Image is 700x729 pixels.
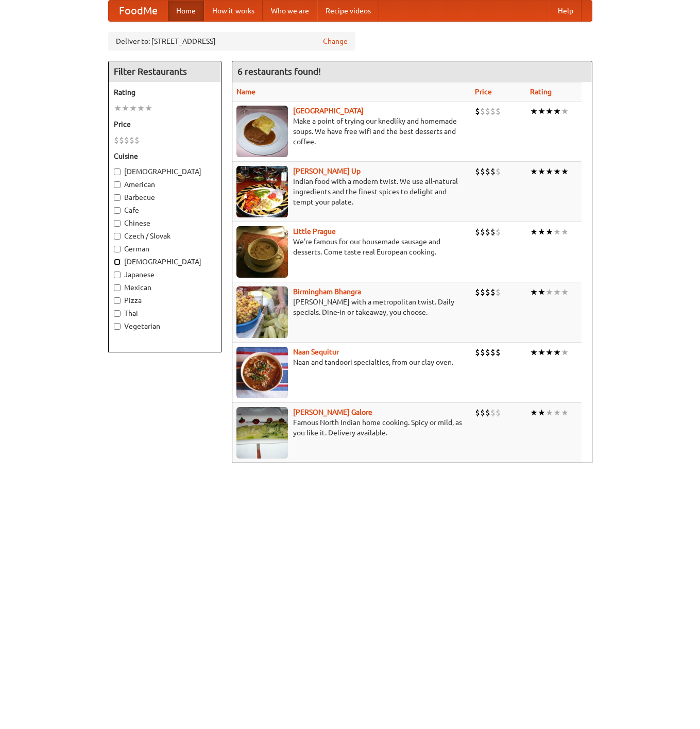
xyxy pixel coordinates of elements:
li: $ [490,226,496,238]
input: Mexican [114,284,121,291]
div: Deliver to: [STREET_ADDRESS] [108,32,355,50]
li: ★ [530,226,538,238]
li: ★ [561,407,569,418]
b: [PERSON_NAME] Galore [293,408,372,416]
li: ★ [530,106,538,117]
li: ★ [545,347,553,358]
ng-pluralize: 6 restaurants found! [237,66,321,76]
li: $ [490,166,496,177]
input: Pizza [114,297,121,304]
a: Name [236,88,255,96]
li: $ [496,106,501,117]
b: Little Prague [293,227,336,235]
a: Birmingham Bhangra [293,287,361,296]
li: ★ [538,166,545,177]
label: Japanese [114,269,216,280]
label: Thai [114,308,216,318]
a: Recipe videos [317,1,379,21]
li: ★ [538,226,545,238]
img: littleprague.jpg [236,226,288,278]
li: ★ [553,226,561,238]
li: $ [485,226,490,238]
input: American [114,181,121,188]
a: How it works [204,1,263,21]
li: $ [124,134,129,146]
input: German [114,246,121,252]
label: Mexican [114,282,216,293]
li: $ [485,106,490,117]
label: [DEMOGRAPHIC_DATA] [114,166,216,177]
li: $ [490,347,496,358]
li: $ [496,286,501,298]
li: ★ [553,347,561,358]
a: Rating [530,88,552,96]
li: $ [485,407,490,418]
a: [PERSON_NAME] Up [293,167,361,175]
a: [GEOGRAPHIC_DATA] [293,107,364,115]
li: $ [475,286,480,298]
a: Home [168,1,204,21]
img: currygalore.jpg [236,407,288,459]
li: ★ [114,103,122,114]
a: Who we are [263,1,317,21]
li: $ [480,286,485,298]
li: $ [475,407,480,418]
input: Chinese [114,220,121,227]
a: Change [323,36,348,46]
input: Vegetarian [114,323,121,330]
input: Cafe [114,207,121,214]
label: [DEMOGRAPHIC_DATA] [114,257,216,267]
li: $ [129,134,134,146]
input: Japanese [114,272,121,278]
h5: Cuisine [114,151,216,161]
input: Czech / Slovak [114,233,121,240]
label: Pizza [114,295,216,306]
li: ★ [553,407,561,418]
img: czechpoint.jpg [236,106,288,157]
li: ★ [530,286,538,298]
p: Famous North Indian home cooking. Spicy or mild, as you like it. Delivery available. [236,417,467,438]
p: We're famous for our housemade sausage and desserts. Come taste real European cooking. [236,236,467,257]
a: Price [475,88,492,96]
li: ★ [561,226,569,238]
li: ★ [561,166,569,177]
input: [DEMOGRAPHIC_DATA] [114,259,121,265]
p: Indian food with a modern twist. We use all-natural ingredients and the finest spices to delight ... [236,176,467,207]
li: $ [490,106,496,117]
li: $ [475,166,480,177]
li: ★ [538,407,545,418]
li: ★ [530,347,538,358]
p: Make a point of trying our knedlíky and homemade soups. We have free wifi and the best desserts a... [236,116,467,147]
a: Naan Sequitur [293,348,339,356]
li: ★ [538,106,545,117]
li: $ [480,166,485,177]
li: ★ [530,407,538,418]
li: ★ [129,103,137,114]
li: ★ [122,103,129,114]
li: $ [475,106,480,117]
li: ★ [553,286,561,298]
li: ★ [545,407,553,418]
li: $ [485,347,490,358]
label: American [114,179,216,190]
label: Cafe [114,205,216,215]
li: ★ [545,106,553,117]
li: $ [485,166,490,177]
li: $ [490,407,496,418]
label: German [114,244,216,254]
img: naansequitur.jpg [236,347,288,398]
li: ★ [538,286,545,298]
li: $ [496,226,501,238]
li: ★ [545,226,553,238]
li: $ [475,226,480,238]
li: $ [119,134,124,146]
img: curryup.jpg [236,166,288,217]
li: $ [496,347,501,358]
input: [DEMOGRAPHIC_DATA] [114,168,121,175]
li: ★ [553,166,561,177]
img: bhangra.jpg [236,286,288,338]
a: FoodMe [109,1,168,21]
li: $ [114,134,119,146]
li: ★ [545,166,553,177]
